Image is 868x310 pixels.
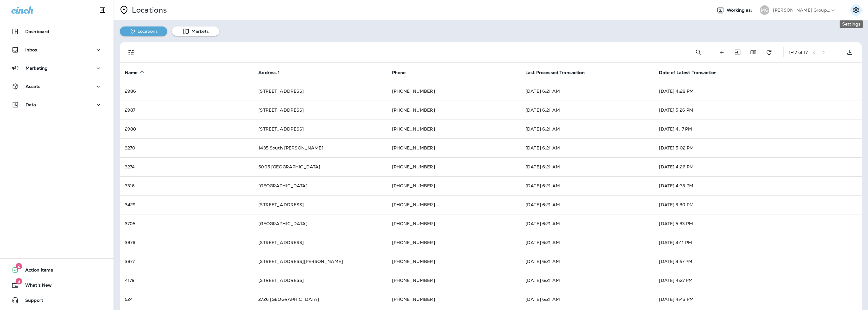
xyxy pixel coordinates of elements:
td: [DATE] 6:21 AM [520,120,654,138]
td: 3877 [120,252,253,271]
td: [PHONE_NUMBER] [387,138,520,157]
p: Marketing [26,66,48,71]
p: Assets [26,84,40,89]
span: Action Items [19,267,53,275]
span: Last Processed Transaction [525,70,585,75]
td: [DATE] 6:21 AM [520,252,654,271]
td: [DATE] 6:21 AM [520,195,654,214]
span: Phone [392,70,414,75]
p: Data [26,102,36,107]
button: Edit Fields [747,46,759,59]
div: MG [760,5,769,15]
button: Locations [120,26,167,36]
div: Settings [840,20,863,28]
button: Dashboard [6,25,107,38]
button: Settings [850,4,862,16]
td: [DATE] 3:57 PM [654,252,862,271]
td: [PHONE_NUMBER] [387,290,520,309]
button: Search Locations [692,46,705,59]
td: [DATE] 4:26 PM [654,157,862,176]
td: [PHONE_NUMBER] [387,176,520,195]
td: 3705 [120,214,253,233]
td: [DATE] 4:11 PM [654,233,862,252]
button: Filters [125,46,138,59]
button: Data [6,98,107,111]
button: Export as CSV [843,46,856,59]
span: Address 1 [258,70,280,75]
button: 2Action Items [6,264,107,276]
button: Inbox [6,44,107,56]
td: [PHONE_NUMBER] [387,157,520,176]
td: [DATE] 6:21 AM [520,271,654,290]
td: 3429 [120,195,253,214]
td: [PHONE_NUMBER] [387,214,520,233]
td: [STREET_ADDRESS] [253,233,387,252]
span: What's New [19,283,52,290]
td: [DATE] 6:21 AM [520,176,654,195]
span: Address 1 [258,70,288,75]
span: Date of Latest Transaction [659,70,717,75]
div: 1 - 17 of 17 [789,50,808,55]
td: [STREET_ADDRESS] [253,120,387,138]
span: Last Processed Transaction [525,70,593,75]
td: [PHONE_NUMBER] [387,233,520,252]
td: [GEOGRAPHIC_DATA] [253,176,387,195]
button: 8What's New [6,279,107,291]
td: 1435 South [PERSON_NAME] [253,138,387,157]
td: [PHONE_NUMBER] [387,120,520,138]
td: 5005 [GEOGRAPHIC_DATA] [253,157,387,176]
button: Import Locations [731,46,744,59]
span: Refresh transaction statistics [763,49,775,55]
td: [DATE] 4:28 PM [654,82,862,101]
td: [STREET_ADDRESS] [253,82,387,101]
td: [DATE] 4:33 PM [654,176,862,195]
td: [DATE] 6:21 AM [520,214,654,233]
button: Support [6,294,107,307]
td: 2987 [120,101,253,120]
td: [DATE] 3:30 PM [654,195,862,214]
button: Assets [6,80,107,93]
td: 3876 [120,233,253,252]
td: [PHONE_NUMBER] [387,252,520,271]
td: [DATE] 6:21 AM [520,290,654,309]
td: [PHONE_NUMBER] [387,271,520,290]
span: Date of Latest Transaction [659,70,725,75]
td: 2726 [GEOGRAPHIC_DATA] [253,290,387,309]
span: Name [125,70,146,75]
td: [PHONE_NUMBER] [387,195,520,214]
td: 3316 [120,176,253,195]
span: Phone [392,70,406,75]
button: Create Location [715,46,728,59]
td: [GEOGRAPHIC_DATA] [253,214,387,233]
td: [DATE] 4:27 PM [654,271,862,290]
td: [STREET_ADDRESS] [253,101,387,120]
td: 4179 [120,271,253,290]
td: 3274 [120,157,253,176]
td: [STREET_ADDRESS] [253,271,387,290]
span: Working as: [727,8,754,13]
p: [PERSON_NAME] Group dba [PERSON_NAME] [773,8,830,13]
td: [DATE] 6:21 AM [520,233,654,252]
button: Marketing [6,62,107,74]
p: Inbox [25,47,37,52]
button: Collapse Sidebar [94,4,111,16]
td: 3270 [120,138,253,157]
td: [DATE] 6:21 AM [520,138,654,157]
td: [DATE] 5:33 PM [654,214,862,233]
td: [DATE] 6:21 AM [520,157,654,176]
td: [DATE] 6:21 AM [520,82,654,101]
td: [STREET_ADDRESS][PERSON_NAME] [253,252,387,271]
span: Name [125,70,138,75]
td: [PHONE_NUMBER] [387,82,520,101]
span: 2 [16,263,22,269]
td: [STREET_ADDRESS] [253,195,387,214]
td: 2986 [120,82,253,101]
td: [DATE] 4:17 PM [654,120,862,138]
td: 2988 [120,120,253,138]
td: 524 [120,290,253,309]
td: [DATE] 6:21 AM [520,101,654,120]
td: [DATE] 4:43 PM [654,290,862,309]
p: Dashboard [25,29,49,34]
span: Support [19,298,43,305]
td: [PHONE_NUMBER] [387,101,520,120]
